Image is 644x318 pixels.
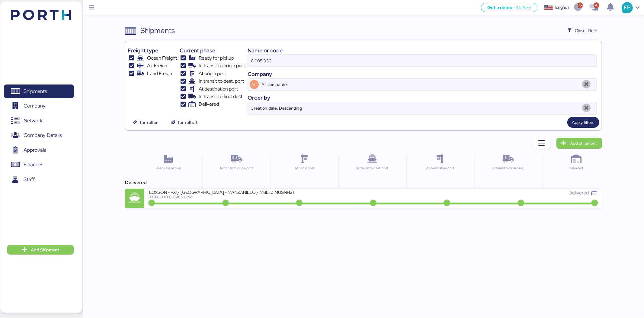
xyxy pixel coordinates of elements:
[24,160,43,169] span: Finances
[199,62,245,69] span: In transit to origin port
[4,114,74,128] a: Network
[248,94,597,102] div: Order by
[545,166,607,171] div: Delivered
[7,245,74,255] button: Add Shipment
[199,70,226,77] span: At origin port
[555,4,569,11] div: English
[563,25,602,36] button: Close filters
[248,46,597,55] div: Name or code
[24,116,43,125] span: Network
[24,175,35,184] span: Staff
[199,85,238,93] span: At destination port
[575,27,597,34] span: Close filters
[24,87,47,96] span: Shipments
[248,70,597,78] div: Company
[4,172,74,186] a: Staff
[199,93,244,100] span: In transit to final dest.
[24,146,46,154] span: Approvals
[4,143,74,157] a: Approvals
[149,189,294,194] div: LOXSON - PXI / [GEOGRAPHIC_DATA] - MANZANILLO / MBL: ZIMUSNH21166286 - HBL: CSSE250617134 / 2X40HQ
[31,246,59,253] span: Add Shipment
[570,140,597,147] span: Add Shipment
[273,166,335,171] div: At origin port
[4,99,74,113] a: Company
[24,101,46,110] span: Company
[128,117,163,128] button: Turn all on
[477,166,539,171] div: In transit to final dest.
[199,78,244,85] span: In transit to dest. port
[4,158,74,172] a: Finances
[147,62,169,69] span: Air Freight
[252,81,257,88] span: AL
[149,195,294,199] div: XXXX-XXXX-O0051956
[147,70,174,77] span: Land Freight
[147,55,177,62] span: Ocean Freight
[569,190,589,196] span: Delivered
[205,166,268,171] div: In transit to origin port
[180,46,245,55] div: Current phase
[624,4,630,12] span: FP
[140,25,175,36] div: Shipments
[199,55,234,62] span: Ready for pickup
[4,128,74,142] a: Company Details
[261,78,579,91] input: AL
[567,117,599,128] button: Apply filters
[87,3,97,13] button: Menu
[24,131,62,140] span: Company Details
[409,166,471,171] div: At destination port
[177,119,197,126] span: Turn all off
[139,119,159,126] span: Turn all on
[4,84,74,98] a: Shipments
[572,119,594,126] span: Apply filters
[137,166,200,171] div: Ready for pickup
[556,138,602,149] a: Add Shipment
[341,166,403,171] div: In transit to dest. port
[128,46,177,55] div: Freight type
[166,117,202,128] button: Turn all off
[199,101,219,108] span: Delivered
